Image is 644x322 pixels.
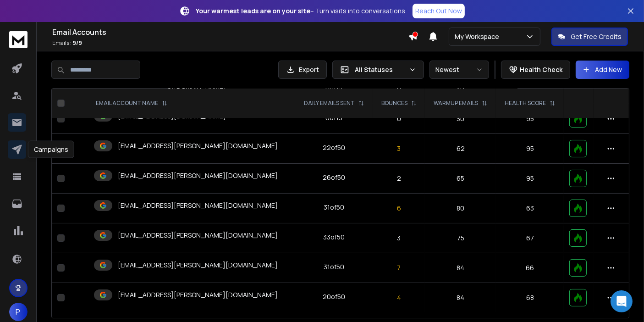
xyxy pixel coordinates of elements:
[196,6,405,16] p: – Turn visits into conversations
[379,233,420,243] p: 3
[28,141,74,158] div: Campaigns
[415,6,462,16] p: Reach Out Now
[52,27,408,38] h1: Email Accounts
[576,61,629,79] button: Add New
[118,141,278,150] p: [EMAIL_ADDRESS][PERSON_NAME][DOMAIN_NAME]
[429,61,489,79] button: Newest
[571,32,622,41] p: Get Free Credits
[425,134,496,164] td: 62
[520,65,562,74] p: Health Check
[413,4,465,18] a: Reach Out Now
[379,293,420,302] p: 4
[496,223,564,253] td: 67
[52,39,408,47] p: Emails :
[434,100,478,107] p: WARMUP EMAILS
[118,261,278,270] p: [EMAIL_ADDRESS][PERSON_NAME][DOMAIN_NAME]
[496,283,564,313] td: 68
[379,114,420,123] p: 0
[324,262,344,272] div: 31 of 50
[196,6,310,15] strong: Your warmest leads are on your site
[379,263,420,272] p: 7
[496,253,564,283] td: 66
[551,28,628,46] button: Get Free Credits
[425,194,496,223] td: 80
[278,61,327,79] button: Export
[496,194,564,223] td: 63
[496,104,564,134] td: 95
[9,31,28,48] img: logo
[425,164,496,194] td: 65
[611,290,633,312] div: Open Intercom Messenger
[118,290,278,300] p: [EMAIL_ADDRESS][PERSON_NAME][DOMAIN_NAME]
[323,143,345,152] div: 22 of 50
[496,134,564,164] td: 95
[425,253,496,283] td: 84
[72,39,82,47] span: 9 / 9
[425,223,496,253] td: 75
[379,204,420,213] p: 6
[9,303,28,321] button: P
[323,233,345,242] div: 33 of 50
[425,104,496,134] td: 30
[323,173,345,182] div: 26 of 50
[379,174,420,183] p: 2
[323,292,345,301] div: 20 of 50
[355,65,405,74] p: All Statuses
[379,144,420,153] p: 3
[455,32,503,41] p: My Workspace
[425,283,496,313] td: 84
[118,171,278,180] p: [EMAIL_ADDRESS][PERSON_NAME][DOMAIN_NAME]
[501,61,570,79] button: Health Check
[304,100,355,107] p: DAILY EMAILS SENT
[324,203,344,212] div: 31 of 50
[505,100,546,107] p: HEALTH SCORE
[96,100,167,107] div: EMAIL ACCOUNT NAME
[118,231,278,240] p: [EMAIL_ADDRESS][PERSON_NAME][DOMAIN_NAME]
[381,100,407,107] p: BOUNCES
[496,164,564,194] td: 95
[118,201,278,210] p: [EMAIL_ADDRESS][PERSON_NAME][DOMAIN_NAME]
